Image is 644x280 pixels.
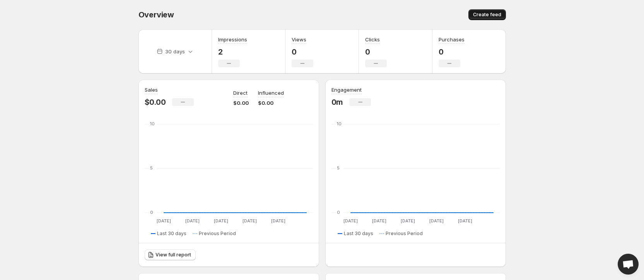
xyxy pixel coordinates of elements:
[458,218,472,224] text: [DATE]
[365,36,380,43] h3: Clicks
[185,218,199,224] text: [DATE]
[439,47,465,56] p: 0
[468,9,506,20] button: Create feed
[618,254,639,275] a: Open chat
[242,218,256,224] text: [DATE]
[258,99,284,107] p: $0.00
[233,99,249,107] p: $0.00
[138,10,174,19] span: Overview
[292,47,313,56] p: 0
[258,89,284,97] p: Influenced
[218,36,247,43] h3: Impressions
[155,252,191,258] span: View full report
[165,48,185,55] p: 30 days
[157,230,186,237] span: Last 30 days
[473,12,501,18] span: Create feed
[343,218,357,224] text: [DATE]
[199,230,236,237] span: Previous Period
[156,218,171,224] text: [DATE]
[214,218,228,224] text: [DATE]
[386,230,423,237] span: Previous Period
[271,218,285,224] text: [DATE]
[145,86,158,94] h3: Sales
[331,97,343,107] p: 0m
[337,165,340,171] text: 5
[400,218,415,224] text: [DATE]
[145,97,166,107] p: $0.00
[439,36,465,43] h3: Purchases
[218,47,247,56] p: 2
[233,89,248,97] p: Direct
[365,47,387,56] p: 0
[429,218,443,224] text: [DATE]
[337,210,340,215] text: 0
[337,121,342,126] text: 10
[150,121,155,126] text: 10
[150,165,153,171] text: 5
[292,36,306,43] h3: Views
[344,230,373,237] span: Last 30 days
[372,218,386,224] text: [DATE]
[331,86,362,94] h3: Engagement
[145,249,196,260] a: View full report
[150,210,153,215] text: 0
